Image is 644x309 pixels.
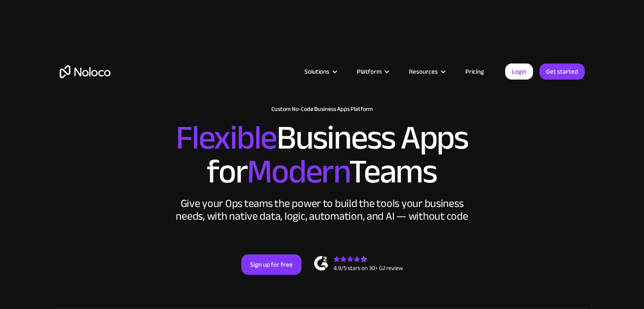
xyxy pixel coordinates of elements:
div: Resources [398,66,455,77]
div: Platform [357,66,381,77]
a: Get started [539,63,585,80]
a: Login [505,63,533,80]
a: Sign up for free [241,254,301,275]
div: Give your Ops teams the power to build the tools your business needs, with native data, logic, au... [174,197,470,223]
div: Solutions [294,66,346,77]
a: home [60,65,111,78]
span: Modern [247,140,349,203]
span: Flexible [176,106,276,169]
h2: Business Apps for Teams [60,121,585,189]
div: Platform [346,66,398,77]
a: Pricing [455,66,495,77]
div: Resources [409,66,438,77]
div: Solutions [304,66,329,77]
